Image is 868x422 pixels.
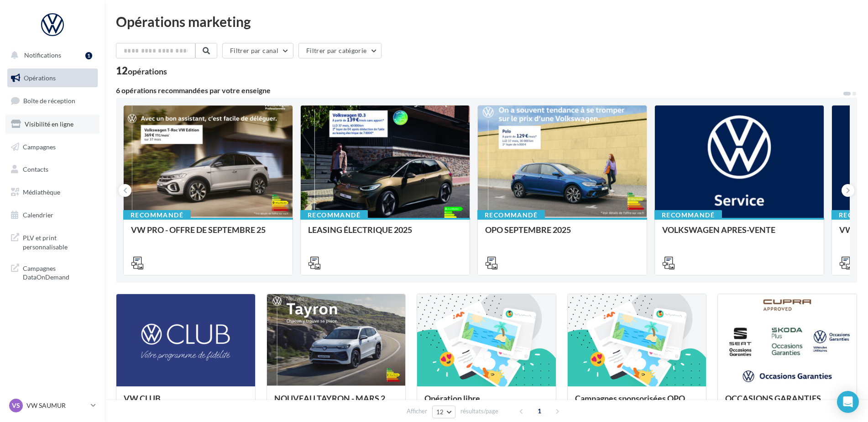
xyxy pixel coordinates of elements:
div: NOUVEAU TAYRON - MARS 2025 [274,394,398,412]
span: Contacts [23,165,48,173]
span: Boîte de réception [23,97,75,105]
div: OCCASIONS GARANTIES [725,394,849,412]
button: Notifications 1 [5,46,96,65]
span: PLV et print personnalisable [23,232,94,251]
span: 12 [436,408,444,416]
div: VW CLUB [124,394,248,412]
button: Filtrer par catégorie [298,43,382,58]
span: Calendrier [23,211,53,219]
span: Afficher [407,407,427,416]
span: 1 [532,404,547,418]
button: Filtrer par canal [222,43,293,58]
a: Boîte de réception [5,91,99,111]
span: Campagnes [23,142,56,150]
a: Campagnes [5,137,99,157]
a: PLV et print personnalisable [5,228,99,255]
span: VS [12,401,20,410]
div: 1 [85,52,92,59]
span: Notifications [24,51,61,59]
div: Open Intercom Messenger [837,391,859,413]
div: Campagnes sponsorisées OPO [575,394,699,412]
div: VOLKSWAGEN APRES-VENTE [662,225,816,243]
a: Calendrier [5,206,99,225]
div: Recommandé [477,210,545,220]
span: Visibilité en ligne [25,120,73,128]
div: Recommandé [123,210,191,220]
span: Campagnes DataOnDemand [23,262,94,282]
div: Opérations marketing [116,15,857,28]
div: Opération libre [424,394,549,412]
p: VW SAUMUR [26,401,87,410]
div: opérations [128,67,167,75]
a: Campagnes DataOnDemand [5,258,99,285]
div: VW PRO - OFFRE DE SEPTEMBRE 25 [131,225,285,243]
span: Médiathèque [23,188,60,196]
a: Contacts [5,160,99,179]
button: 12 [432,406,455,418]
a: Visibilité en ligne [5,115,99,134]
a: Médiathèque [5,183,99,202]
div: Recommandé [300,210,368,220]
span: Opérations [24,74,56,82]
span: résultats/page [460,407,498,416]
a: Opérations [5,69,99,88]
div: 6 opérations recommandées par votre enseigne [116,87,842,94]
a: VS VW SAUMUR [7,397,98,414]
div: OPO SEPTEMBRE 2025 [485,225,639,243]
div: Recommandé [654,210,722,220]
div: LEASING ÉLECTRIQUE 2025 [308,225,462,243]
div: 12 [116,66,167,76]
